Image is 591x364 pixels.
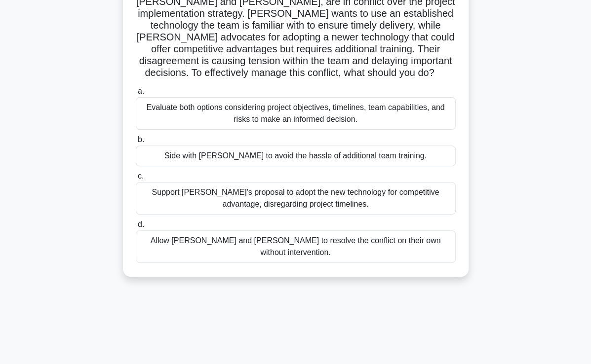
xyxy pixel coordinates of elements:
[136,182,456,215] div: Support [PERSON_NAME]'s proposal to adopt the new technology for competitive advantage, disregard...
[136,97,456,130] div: Evaluate both options considering project objectives, timelines, team capabilities, and risks to ...
[138,87,144,95] span: a.
[138,135,144,144] span: b.
[136,230,456,263] div: Allow [PERSON_NAME] and [PERSON_NAME] to resolve the conflict on their own without intervention.
[136,146,456,166] div: Side with [PERSON_NAME] to avoid the hassle of additional team training.
[138,220,144,228] span: d.
[138,172,144,180] span: c.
